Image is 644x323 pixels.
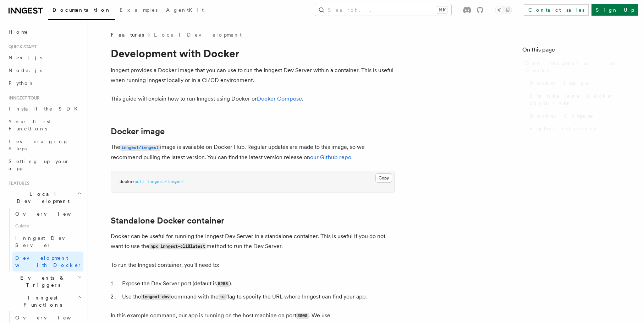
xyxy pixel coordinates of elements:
[166,7,204,13] span: AgentKit
[6,271,83,291] button: Events & Triggers
[296,313,309,319] code: 3000
[6,155,83,175] a: Setting up your app
[111,260,395,270] p: To run the Inngest container, you'll need to:
[591,4,638,16] a: Sign Up
[12,220,83,232] span: Guides
[9,139,68,151] span: Leveraging Steps
[6,44,37,50] span: Quick start
[12,232,83,252] a: Inngest Dev Server
[6,51,83,64] a: Next.js
[6,188,83,208] button: Local Development
[115,2,162,19] a: Examples
[120,179,134,184] span: docker
[6,294,77,308] span: Inngest Functions
[120,7,158,13] span: Examples
[527,122,630,135] a: Further reference
[15,211,88,217] span: Overview
[529,80,589,87] span: Docker image
[529,112,594,119] span: Docker Compose
[525,60,630,74] span: Development with Docker
[111,47,395,60] h1: Development with Docker
[134,179,144,184] span: pull
[527,109,630,122] a: Docker Compose
[6,115,83,135] a: Your first Functions
[111,142,395,162] p: The image is available on Docker Hub. Regular updates are made to this image, so we recommend pul...
[111,31,144,38] span: Features
[154,31,242,38] a: Local Development
[111,126,165,136] a: Docker image
[15,255,82,268] span: Development with Docker
[522,57,630,77] a: Development with Docker
[527,77,630,90] a: Docker image
[6,95,40,101] span: Inngest tour
[6,291,83,311] button: Inngest Functions
[6,181,29,186] span: Features
[120,144,160,150] a: inngest/inngest
[6,274,77,289] span: Events & Triggers
[529,92,630,107] span: Standalone Docker container
[6,135,83,155] a: Leveraging Steps
[315,4,451,16] button: Search...⌘K
[310,154,351,161] a: our Github repo
[9,28,28,36] span: Home
[375,173,392,183] button: Copy
[9,106,82,112] span: Install the SDK
[529,125,597,132] span: Further reference
[437,6,447,14] kbd: ⌘K
[120,279,395,289] li: Expose the Dev Server port (default is ).
[219,294,226,300] code: -u
[120,292,395,302] li: Use the command with the flag to specify the URL where Inngest can find your app.
[15,315,88,321] span: Overview
[111,65,395,85] p: Inngest provides a Docker image that you can use to run the Inngest Dev Server within a container...
[217,281,229,287] code: 8288
[111,94,395,104] p: This guide will explain how to run Inngest using Docker or .
[6,190,77,205] span: Local Development
[6,26,83,38] a: Home
[149,243,207,249] code: npx inngest-cli@latest
[48,2,115,20] a: Documentation
[524,4,589,16] a: Contact sales
[257,95,302,102] a: Docker Compose
[6,102,83,115] a: Install the SDK
[6,208,83,271] div: Local Development
[9,158,70,171] span: Setting up your app
[9,80,34,86] span: Python
[53,7,111,13] span: Documentation
[6,77,83,90] a: Python
[9,119,51,131] span: Your first Functions
[111,231,395,252] p: Docker can be useful for running the Inngest Dev Server in a standalone container. This is useful...
[527,90,630,109] a: Standalone Docker container
[495,6,512,14] button: Toggle dark mode
[162,2,208,19] a: AgentKit
[12,252,83,271] a: Development with Docker
[111,216,224,226] a: Standalone Docker container
[147,179,184,184] span: inngest/inngest
[9,68,42,73] span: Node.js
[15,235,76,248] span: Inngest Dev Server
[6,64,83,77] a: Node.js
[120,145,160,151] code: inngest/inngest
[141,294,171,300] code: inngest dev
[9,55,42,60] span: Next.js
[12,208,83,220] a: Overview
[522,45,630,57] h4: On this page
